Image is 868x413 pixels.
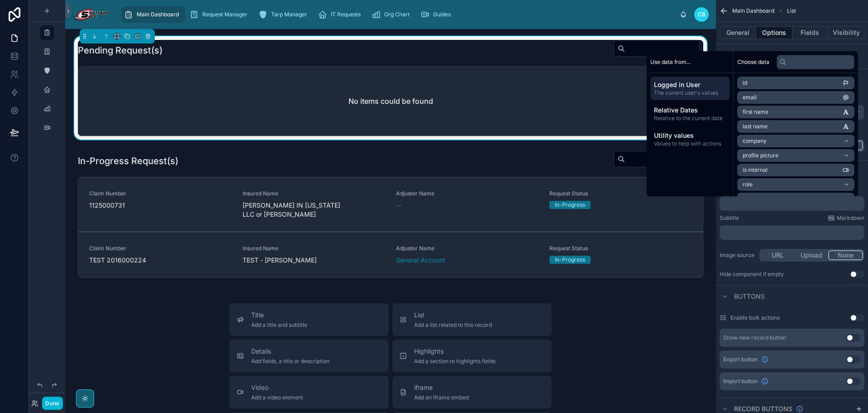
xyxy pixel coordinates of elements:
[787,7,796,15] span: List
[414,321,492,329] span: Add a list related to this record
[723,334,786,341] div: Show new record button
[251,394,303,401] span: Add a video element
[647,73,733,155] div: scrollable content
[720,271,784,278] div: Hide component if empty
[414,383,469,392] span: iframe
[78,44,162,57] h1: Pending Request(s)
[433,11,451,18] span: Guides
[414,311,492,320] span: List
[251,321,307,329] span: Add a title and subtitle
[414,347,496,356] span: Highlights
[42,397,62,410] button: Done
[837,214,864,222] span: Markdown
[187,6,254,23] a: Request Manager
[720,225,864,240] div: scrollable content
[654,140,726,147] span: Values to help with actions
[384,11,410,18] span: Org Chart
[229,376,389,408] button: VideoAdd a video element
[720,26,756,39] button: General
[251,347,329,356] span: Details
[792,26,829,39] button: Fields
[229,303,389,336] button: TitleAdd a title and subtitle
[117,5,680,24] div: scrollable content
[251,383,303,392] span: Video
[271,11,307,18] span: Tarp Manager
[795,250,829,260] button: Upload
[315,6,367,23] a: IT Requests
[392,376,552,408] button: iframeAdd an iframe embed
[654,80,726,89] span: Logged in User
[734,50,754,59] span: Filter
[654,131,726,140] span: Utility values
[331,11,361,18] span: IT Requests
[720,214,739,222] label: Subtitle
[828,250,863,260] button: None
[251,311,307,320] span: Title
[251,358,329,365] span: Add fields, a title or description
[392,340,552,372] button: HighlightsAdd a section to highlights fields
[121,6,185,23] a: Main Dashboard
[414,394,469,401] span: Add an iframe embed
[723,356,758,363] span: Export button
[650,58,691,66] span: Use data from...
[654,89,726,97] span: The current user's values
[723,378,758,385] span: Import button
[418,6,457,23] a: Guides
[761,250,795,260] button: URL
[720,196,864,211] div: scrollable content
[654,106,726,115] span: Relative Dates
[369,6,416,23] a: Org Chart
[202,11,248,18] span: Request Manager
[698,11,706,18] span: CB
[392,303,552,336] button: ListAdd a list related to this record
[732,7,774,15] span: Main Dashboard
[828,214,864,222] a: Markdown
[229,340,389,372] button: DetailsAdd fields, a title or description
[256,6,314,23] a: Tarp Manager
[720,252,756,259] label: Image source
[828,26,864,39] button: Visibility
[734,292,765,301] span: Buttons
[348,96,433,107] h2: No items could be found
[137,11,179,18] span: Main Dashboard
[730,314,780,321] label: Enable bulk actions
[72,7,110,22] img: App logo
[737,58,769,66] span: Choose data
[654,115,726,122] span: Relative to the current date
[756,26,792,39] button: Options
[414,358,496,365] span: Add a section to highlights fields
